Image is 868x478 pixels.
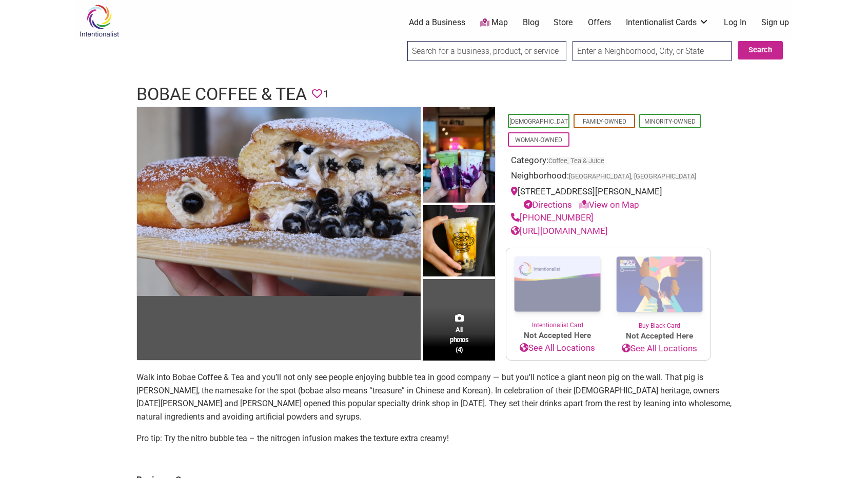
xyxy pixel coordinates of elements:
a: Sign up [761,17,789,28]
a: Directions [524,200,572,210]
h1: Bobae Coffee & Tea [136,82,307,107]
p: Walk into Bobae Coffee & Tea and you’ll not only see people enjoying bubble tea in good company —... [136,371,732,423]
a: See All Locations [506,342,608,355]
div: Category: [511,154,706,170]
a: Family-Owned [583,118,626,125]
a: See All Locations [608,342,711,355]
a: Minority-Owned [644,118,696,125]
span: All photos (4) [450,325,468,354]
span: [GEOGRAPHIC_DATA], [GEOGRAPHIC_DATA] [569,173,696,180]
a: View on Map [579,200,639,210]
input: Enter a Neighborhood, City, or State [573,41,732,61]
a: Store [554,17,573,28]
button: Search [738,41,783,59]
img: Buy Black Card [608,248,711,321]
span: Not Accepted Here [608,330,711,342]
a: Blog [523,17,539,28]
a: [PHONE_NUMBER] [511,212,594,223]
div: Neighborhood: [511,169,706,185]
a: Intentionalist Card [506,248,608,330]
a: Buy Black Card [608,248,711,330]
a: Coffee, Tea & Juice [548,157,604,165]
a: Log In [724,17,746,28]
a: Add a Business [409,17,465,28]
span: Not Accepted Here [506,330,608,342]
img: Intentionalist [75,4,124,37]
a: Woman-Owned [515,136,562,144]
div: [STREET_ADDRESS][PERSON_NAME] [511,185,706,211]
a: [URL][DOMAIN_NAME] [511,226,608,236]
a: Map [480,17,508,29]
input: Search for a business, product, or service [407,41,566,61]
a: [DEMOGRAPHIC_DATA]-Owned [509,118,568,138]
img: Intentionalist Card [506,248,608,321]
span: 1 [323,86,329,102]
p: Pro tip: Try the nitro bubble tea – the nitrogen infusion makes the texture extra creamy! [136,432,732,445]
a: Intentionalist Cards [626,17,709,28]
a: Offers [588,17,611,28]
